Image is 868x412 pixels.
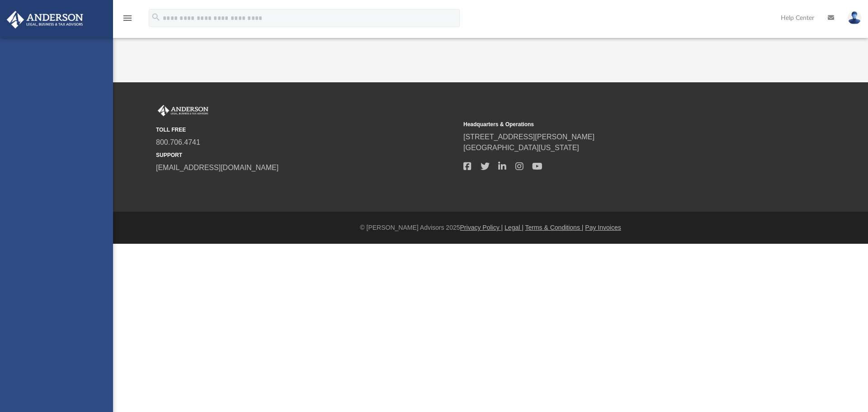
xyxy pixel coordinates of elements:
small: Headquarters & Operations [463,120,764,128]
a: [EMAIL_ADDRESS][DOMAIN_NAME] [156,164,278,171]
i: menu [122,13,133,24]
a: 800.706.4741 [156,138,200,146]
a: [GEOGRAPHIC_DATA][US_STATE] [463,144,579,152]
a: menu [122,17,133,24]
small: SUPPORT [156,151,457,159]
img: User Pic [848,11,861,24]
a: Pay Invoices [585,224,621,231]
a: Privacy Policy | [460,224,503,231]
img: Anderson Advisors Platinum Portal [156,105,210,117]
a: [STREET_ADDRESS][PERSON_NAME] [463,133,594,141]
div: © [PERSON_NAME] Advisors 2025 [113,223,868,232]
i: search [151,12,161,22]
a: Legal | [505,224,524,231]
img: Anderson Advisors Platinum Portal [4,11,86,28]
a: Terms & Conditions | [525,224,584,231]
small: TOLL FREE [156,126,457,134]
